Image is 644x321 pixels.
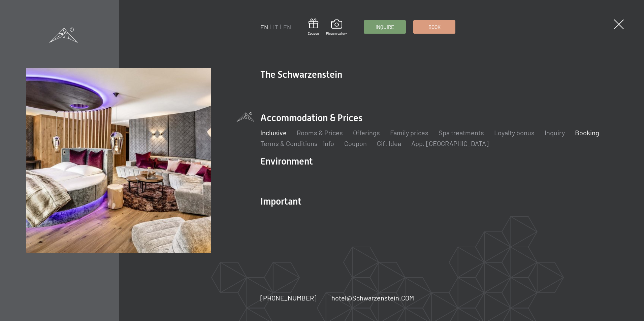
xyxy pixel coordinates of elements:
font: hotel@ [331,294,352,302]
a: App. [GEOGRAPHIC_DATA] [411,139,489,147]
a: hotel@Schwarzenstein.COM [331,293,414,302]
a: EN [283,23,291,31]
a: Loyalty bonus [494,129,535,137]
a: [PHONE_NUMBER] [260,293,317,302]
a: EN [260,23,268,31]
a: Inquiry [545,129,565,137]
a: Family prices [390,129,428,137]
a: Spa treatments [439,129,484,137]
a: IT [273,23,278,31]
span: Inquire [376,24,394,31]
span: [PHONE_NUMBER] [260,294,317,302]
a: Picture gallery [326,20,347,36]
a: Rooms & Prices [297,129,343,137]
a: Booking [575,129,599,137]
a: Inquire [364,21,406,33]
span: Book [428,24,441,31]
font: Schwarzenstein. [352,294,401,302]
span: Picture gallery [326,31,347,36]
a: Book [414,21,455,33]
a: Coupon [308,19,319,36]
font: COM [401,294,414,302]
a: Terms & Conditions - Info [260,139,334,147]
a: Inclusive [260,129,287,137]
a: Gift Idea [377,139,401,147]
span: Coupon [308,31,319,36]
a: Coupon [344,139,367,147]
a: Offerings [353,129,380,137]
